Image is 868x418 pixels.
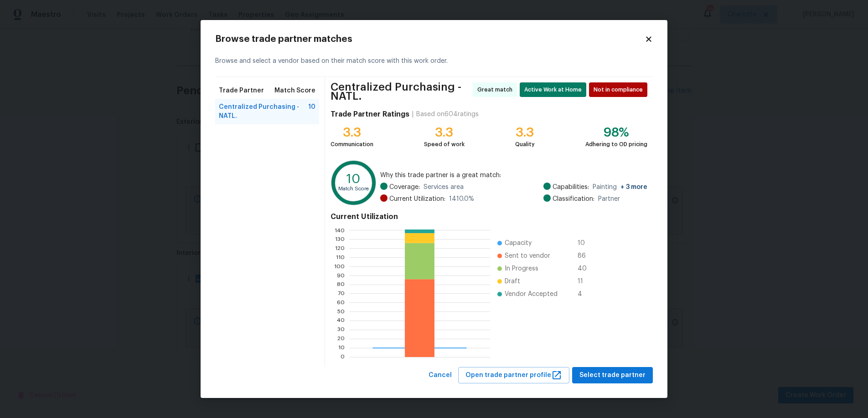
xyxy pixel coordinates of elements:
span: Painting [593,183,647,192]
span: Active Work at Home [524,85,585,94]
div: Adhering to OD pricing [585,140,647,149]
span: 11 [578,277,592,286]
text: 100 [334,264,345,269]
span: Cancel [429,370,452,381]
span: Services area [424,183,464,192]
div: 3.3 [331,128,373,137]
button: Open trade partner profile [458,367,569,384]
text: 0 [341,354,345,359]
text: 50 [337,309,345,314]
span: Capacity [505,239,532,248]
text: 60 [337,300,345,305]
text: 20 [337,336,345,342]
button: Cancel [425,367,455,384]
div: | [409,110,416,119]
span: Centralized Purchasing - NATL. [219,102,308,121]
text: 10 [346,172,361,185]
span: Centralized Purchasing - NATL. [331,82,470,101]
div: Quality [515,140,535,149]
span: Coverage: [389,183,420,192]
span: Partner [598,194,620,204]
span: Great match [477,85,516,94]
span: Sent to vendor [505,251,550,260]
span: 86 [578,251,592,260]
button: Select trade partner [572,367,653,384]
text: 110 [336,255,345,260]
h4: Trade Partner Ratings [331,110,409,119]
text: Match Score [338,186,369,191]
text: 40 [337,318,345,323]
span: 10 [308,102,315,121]
h4: Current Utilization [331,212,647,221]
span: Classification: [553,194,594,204]
div: 3.3 [424,128,465,137]
text: 120 [335,245,345,251]
text: 70 [338,291,345,296]
div: Communication [331,140,373,149]
span: Vendor Accepted [505,290,558,299]
div: Browse and select a vendor based on their match score with this work order. [215,46,653,77]
span: 10 [578,239,592,248]
span: Match Score [274,86,315,95]
span: Not in compliance [594,85,646,94]
span: Trade Partner [219,86,264,95]
span: Select trade partner [579,370,646,381]
span: 1410.0 % [449,194,474,204]
div: Based on 604 ratings [416,110,479,119]
text: 140 [335,227,345,233]
text: 80 [337,282,345,287]
text: 30 [337,327,345,332]
span: Current Utilization: [389,194,445,204]
span: Open trade partner profile [465,370,562,381]
span: 4 [578,290,592,299]
span: Draft [505,277,520,286]
span: 40 [578,264,592,273]
div: 3.3 [515,128,535,137]
span: + 3 more [620,184,647,190]
text: 130 [335,236,345,242]
h2: Browse trade partner matches [215,35,645,44]
span: In Progress [505,264,538,273]
text: 10 [338,345,345,351]
text: 90 [337,273,345,278]
span: Capabilities: [553,183,589,192]
span: Why this trade partner is a great match: [380,171,647,180]
div: 98% [585,128,647,137]
div: Speed of work [424,140,465,149]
